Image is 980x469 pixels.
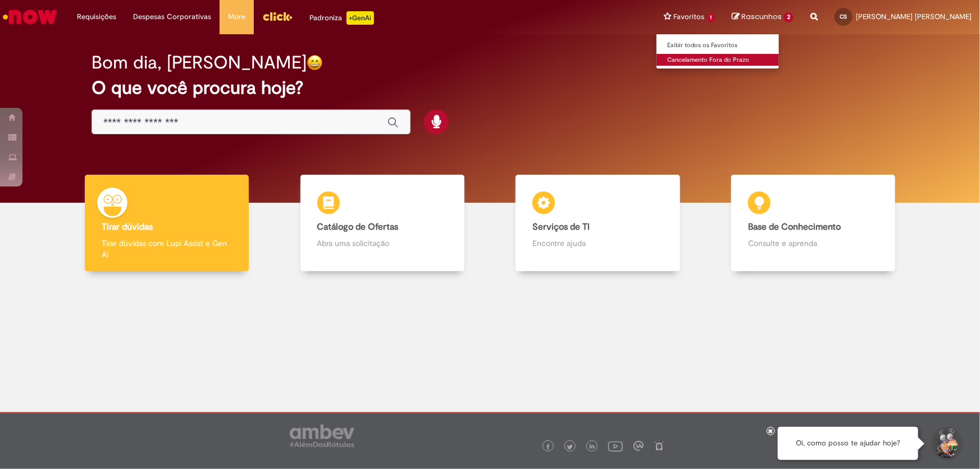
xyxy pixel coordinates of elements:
b: Catálogo de Ofertas [317,221,399,233]
img: logo_footer_linkedin.png [590,444,595,450]
p: Encontre ajuda [532,238,663,249]
img: logo_footer_naosei.png [654,441,664,451]
a: Base de Conhecimento Consulte e aprenda [705,175,921,272]
img: logo_footer_youtube.png [608,439,623,453]
div: Oi, como posso te ajudar hoje? [778,427,918,460]
a: Exibir todos os Favoritos [657,39,780,52]
img: click_logo_yellow_360x200.png [262,8,293,25]
span: CS [840,13,847,20]
a: Serviços de TI Encontre ajuda [490,175,706,272]
a: Catálogo de Ofertas Abra uma solicitação [275,175,490,272]
span: Rascunhos [741,11,782,22]
p: Consulte e aprenda [748,238,878,249]
b: Tirar dúvidas [102,221,153,233]
a: Rascunhos [732,12,794,22]
img: logo_footer_facebook.png [545,444,551,450]
b: Base de Conhecimento [748,221,841,233]
span: Favoritos [674,11,705,22]
img: logo_footer_workplace.png [633,441,644,451]
h2: Bom dia, [PERSON_NAME] [92,53,307,72]
span: Despesas Corporativas [133,11,211,22]
img: logo_footer_twitter.png [567,444,573,450]
h2: O que você procura hoje? [92,78,888,98]
ul: Favoritos [656,34,780,69]
img: ServiceNow [1,6,59,28]
img: happy-face.png [307,54,323,71]
span: 1 [707,13,715,22]
span: [PERSON_NAME] [PERSON_NAME] [856,12,972,21]
div: Padroniza [309,11,374,25]
p: Abra uma solicitação [317,238,448,249]
button: Iniciar Conversa de Suporte [929,427,963,461]
span: Requisições [77,11,116,22]
b: Serviços de TI [532,221,590,233]
span: 2 [783,12,794,22]
a: Tirar dúvidas Tirar dúvidas com Lupi Assist e Gen Ai [59,175,275,272]
p: Tirar dúvidas com Lupi Assist e Gen Ai [102,238,232,260]
span: More [228,11,245,22]
p: +GenAi [347,11,374,25]
img: logo_footer_ambev_rotulo_gray.png [290,425,354,447]
a: Cancelamento Fora do Prazo [657,54,780,66]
